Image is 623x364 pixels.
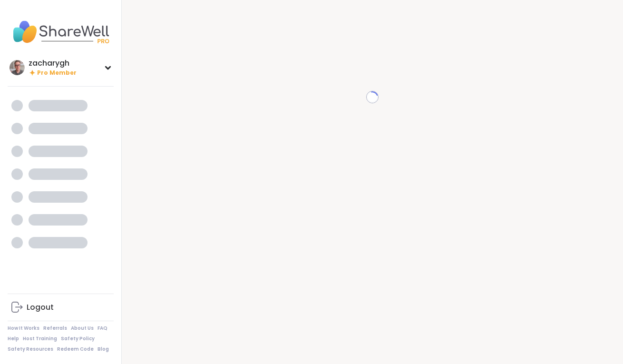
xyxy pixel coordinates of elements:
[29,58,77,69] div: zacharygh
[8,335,19,342] a: Help
[23,335,57,342] a: Host Training
[57,346,94,353] a: Redeem Code
[8,296,114,319] a: Logout
[10,60,25,75] img: zacharygh
[8,15,114,49] img: ShareWell Nav Logo
[27,302,54,313] div: Logout
[61,335,95,342] a: Safety Policy
[8,325,39,332] a: How It Works
[97,325,107,332] a: FAQ
[97,346,109,353] a: Blog
[37,69,77,77] span: Pro Member
[71,325,94,332] a: About Us
[8,346,53,353] a: Safety Resources
[43,325,67,332] a: Referrals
